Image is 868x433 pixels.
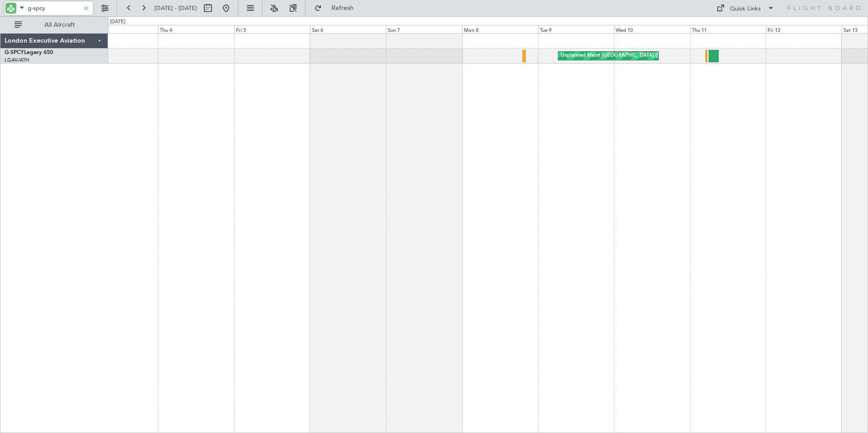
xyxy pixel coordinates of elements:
[690,25,766,33] div: Thu 11
[386,25,462,33] div: Sun 7
[234,25,310,33] div: Fri 5
[310,1,365,15] button: Refresh
[5,50,24,55] span: G-SPCY
[310,25,386,33] div: Sat 6
[110,18,125,26] div: [DATE]
[24,22,96,28] span: All Aircraft
[462,25,538,33] div: Mon 8
[10,18,99,32] button: All Aircraft
[561,49,708,63] div: Unplanned Maint [GEOGRAPHIC_DATA] ([PERSON_NAME] Intl)
[154,4,197,12] span: [DATE] - [DATE]
[158,25,234,33] div: Thu 4
[28,1,80,15] input: A/C (Reg. or Type)
[538,25,614,33] div: Tue 9
[730,5,761,14] div: Quick Links
[5,50,53,55] a: G-SPCYLegacy 650
[5,57,29,64] a: LGAV/ATH
[614,25,690,33] div: Wed 10
[712,1,779,15] button: Quick Links
[324,5,362,11] span: Refresh
[82,25,158,33] div: Wed 3
[766,25,842,33] div: Fri 12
